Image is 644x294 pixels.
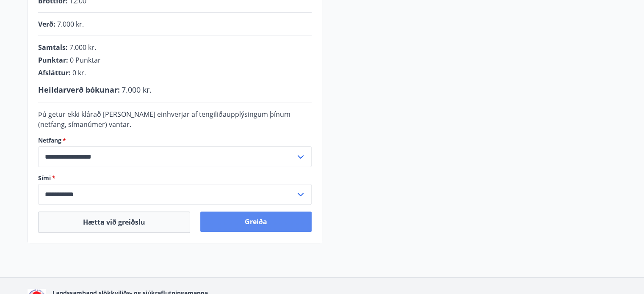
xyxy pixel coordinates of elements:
[69,43,96,52] span: 7.000 kr.
[38,174,312,182] label: Sími
[38,19,55,29] span: Verð :
[38,212,190,233] button: Hætta við greiðslu
[38,68,71,77] span: Afsláttur :
[38,136,312,145] label: Netfang
[200,212,312,232] button: Greiða
[72,68,86,77] span: 0 kr.
[38,85,120,95] span: Heildarverð bókunar :
[38,110,290,129] span: Þú getur ekki klárað [PERSON_NAME] einhverjar af tengiliðaupplýsingum þínum (netfang, símanúmer) ...
[70,55,101,65] span: 0 Punktar
[38,55,68,65] span: Punktar :
[57,19,84,29] span: 7.000 kr.
[38,43,68,52] span: Samtals :
[122,85,152,95] span: 7.000 kr.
